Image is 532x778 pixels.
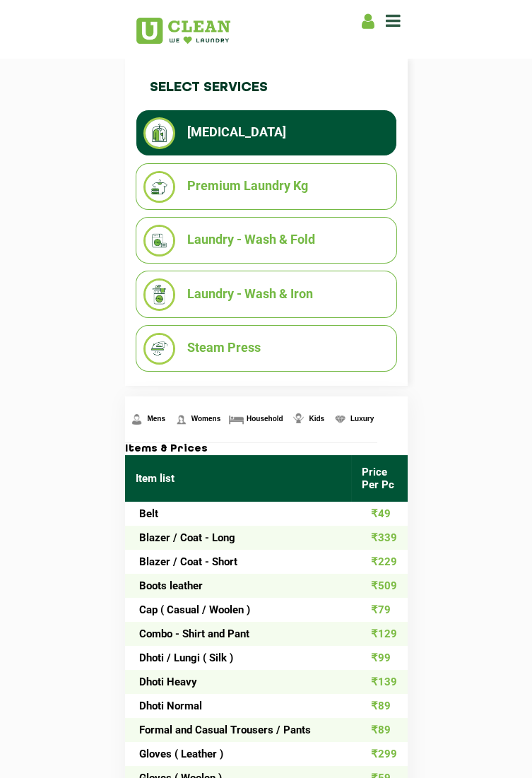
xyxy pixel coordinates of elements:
[227,411,245,428] img: Household
[351,526,408,550] td: ₹339
[143,278,389,310] li: Laundry - Wash & Iron
[125,574,351,598] td: Boots leather
[143,171,389,203] li: Premium Laundry Kg
[125,670,351,694] td: Dhoti Heavy
[290,411,307,428] img: Kids
[331,411,349,428] img: Luxury
[125,718,351,742] td: Formal and Casual Trousers / Pants
[125,550,351,574] td: Blazer / Coat - Short
[351,455,408,502] th: Price Per Pc
[136,18,230,44] img: UClean Laundry and Dry Cleaning
[143,333,389,365] li: Steam Press
[125,443,408,456] h3: Items & Prices
[351,646,408,670] td: ₹99
[128,411,146,428] img: Mens
[351,718,408,742] td: ₹89
[125,742,351,766] td: Gloves ( Leather )
[351,574,408,598] td: ₹509
[125,526,351,550] td: Blazer / Coat - Long
[351,622,408,646] td: ₹129
[125,694,351,718] td: Dhoti Normal
[125,455,351,502] th: Item list
[143,278,175,310] img: Laundry - Wash & Iron
[172,411,190,428] img: Womens
[351,598,408,622] td: ₹79
[125,622,351,646] td: Combo - Shirt and Pant
[143,171,175,203] img: Premium Laundry Kg
[350,415,374,423] span: Luxury
[143,225,175,257] img: Laundry - Wash & Fold
[143,225,389,257] li: Laundry - Wash & Fold
[143,333,175,365] img: Steam Press
[191,415,221,423] span: Womens
[309,415,324,423] span: Kids
[247,415,283,423] span: Household
[125,646,351,670] td: Dhoti / Lungi ( Silk )
[147,415,165,423] span: Mens
[143,117,389,149] li: [MEDICAL_DATA]
[136,66,397,110] h4: Select Services
[351,670,408,694] td: ₹139
[351,550,408,574] td: ₹229
[351,694,408,718] td: ₹89
[351,742,408,766] td: ₹299
[143,117,175,149] img: Dry Cleaning
[125,502,351,526] td: Belt
[351,502,408,526] td: ₹49
[125,598,351,622] td: Cap ( Casual / Woolen )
